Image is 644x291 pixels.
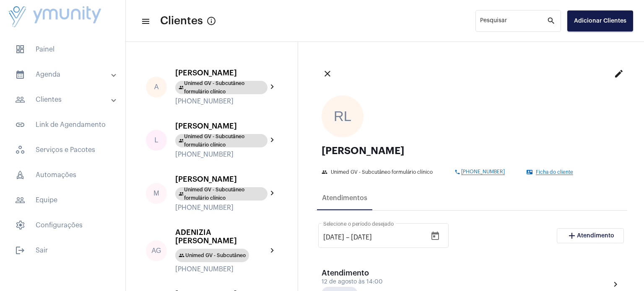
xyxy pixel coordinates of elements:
[567,231,577,241] mat-icon: add
[175,265,267,273] div: [PHONE_NUMBER]
[267,135,278,145] mat-icon: chevron_right
[536,170,573,175] span: Ficha do cliente
[527,169,533,175] mat-icon: contact_mail
[461,169,505,175] span: [PHONE_NUMBER]
[346,234,349,241] span: –
[567,10,633,31] button: Adicionar Clientes
[15,70,25,80] mat-icon: sidenav icon
[331,170,433,175] span: Unimed GV - Subcutâneo formulário clínico
[146,183,167,204] div: M
[322,146,621,156] div: [PERSON_NAME]
[179,138,183,144] mat-icon: group
[351,234,401,241] input: Data do fim
[160,14,203,28] span: Clientes
[454,169,461,175] mat-icon: phone
[141,16,149,26] mat-icon: sidenav icon
[322,69,332,79] mat-icon: close
[322,95,364,137] div: RL
[8,215,117,235] span: Configurações
[179,252,184,258] mat-icon: group
[175,204,267,211] div: [PHONE_NUMBER]
[175,122,267,130] div: [PERSON_NAME]
[547,16,557,26] mat-icon: search
[322,169,328,175] mat-icon: group
[15,245,25,255] mat-icon: sidenav icon
[175,228,267,245] div: ADENIZIA [PERSON_NAME]
[175,98,267,105] div: [PHONE_NUMBER]
[179,85,183,90] mat-icon: group
[5,90,125,110] mat-expansion-panel-header: sidenav iconClientes
[577,233,614,239] span: Atendimento
[15,195,25,205] mat-icon: sidenav icon
[15,95,112,105] mat-panel-title: Clientes
[557,228,624,243] button: Adicionar Atendimento
[175,187,267,201] mat-chip: Unimed GV - Subcutâneo formulário clínico
[322,279,405,285] div: 12 de agosto às 14:00
[610,279,621,289] mat-icon: chevron_right
[179,191,183,197] mat-icon: group
[8,140,117,160] span: Serviços e Pacotes
[427,228,444,245] button: Open calendar
[8,165,117,185] span: Automações
[323,234,344,241] input: Data de início
[8,39,117,59] span: Painel
[15,145,25,155] span: sidenav icon
[8,190,117,210] span: Equipe
[15,95,25,105] mat-icon: sidenav icon
[322,194,367,202] div: Atendimentos
[146,77,167,98] div: A
[175,175,267,183] div: [PERSON_NAME]
[175,151,267,158] div: [PHONE_NUMBER]
[7,4,103,30] img: da4d17c4-93e0-4e87-ea01-5b37ad3a248d.png
[146,240,167,261] div: AG
[175,249,249,262] mat-chip: Unimed GV - Subcutâneo
[267,82,278,92] mat-icon: chevron_right
[15,220,25,230] span: sidenav icon
[203,13,220,29] button: Button that displays a tooltip when focused or hovered over
[175,81,267,94] mat-chip: Unimed GV - Subcutâneo formulário clínico
[175,69,267,77] div: [PERSON_NAME]
[8,240,117,260] span: Sair
[146,130,167,151] div: L
[15,120,25,130] mat-icon: sidenav icon
[8,115,117,135] span: Link de Agendamento
[5,64,125,85] mat-expansion-panel-header: sidenav iconAgenda
[614,69,624,79] mat-icon: edit
[267,188,278,198] mat-icon: chevron_right
[267,246,278,256] mat-icon: chevron_right
[15,170,25,180] span: sidenav icon
[574,18,626,24] span: Adicionar Clientes
[322,269,405,277] div: Atendimento
[480,19,547,26] input: Pesquisar
[175,134,267,147] mat-chip: Unimed GV - Subcutâneo formulário clínico
[15,70,112,80] mat-panel-title: Agenda
[206,16,216,26] mat-icon: Button that displays a tooltip when focused or hovered over
[15,44,25,54] span: sidenav icon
